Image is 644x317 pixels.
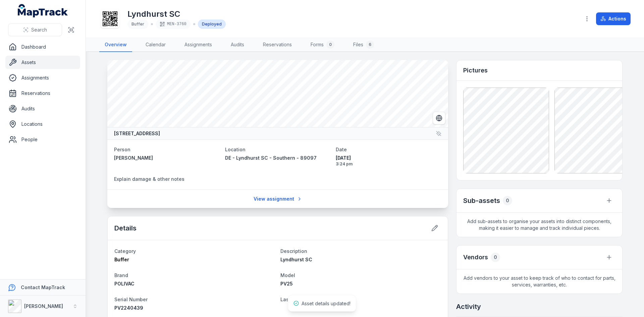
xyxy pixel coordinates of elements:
h3: Vendors [463,253,488,262]
a: Dashboard [5,40,80,54]
span: DE - Lyndhurst SC - Southern - 89097 [225,155,317,161]
button: Switch to Satellite View [433,112,445,124]
span: Buffer [114,257,129,262]
h2: Details [114,223,137,233]
a: Audits [225,38,250,52]
strong: [STREET_ADDRESS] [114,130,160,137]
a: Forms0 [305,38,340,52]
button: Search [8,23,62,36]
span: Add vendors to your asset to keep track of who to contact for parts, services, warranties, etc. [457,269,622,294]
a: Audits [5,102,80,115]
span: Search [31,27,47,33]
a: Reservations [5,87,80,100]
span: Last Test & Tag Date [280,297,330,302]
a: MapTrack [18,4,68,17]
canvas: Map [107,60,448,127]
button: Actions [596,12,631,25]
a: Assets [5,56,80,69]
span: Buffer [131,21,144,27]
span: PV25 [280,281,293,286]
a: Files6 [348,38,379,52]
span: Add sub-assets to organise your assets into distinct components, making it easier to manage and t... [457,213,622,237]
span: Description [280,248,307,254]
a: Calendar [140,38,171,52]
strong: Contact MapTrack [21,284,65,290]
span: 3:24 pm [336,161,441,167]
a: Locations [5,117,80,131]
span: Location [225,147,246,152]
span: Explain damage & other notes [114,176,184,182]
a: People [5,133,80,146]
span: Serial Number [114,297,148,302]
div: MEN-3760 [156,19,191,29]
a: View assignment [249,193,307,205]
a: Assignments [179,38,217,52]
h3: Pictures [463,66,488,75]
div: 0 [326,41,334,49]
span: PV2240439 [114,305,143,311]
span: [DATE] [336,155,441,161]
span: Brand [114,272,128,278]
span: Model [280,272,295,278]
div: 6 [366,41,374,49]
span: Date [336,147,347,152]
h1: Lyndhurst SC [127,9,226,19]
div: Deployed [198,19,226,29]
a: DE - Lyndhurst SC - Southern - 89097 [225,155,331,161]
span: Person [114,147,130,152]
a: Reservations [258,38,297,52]
span: Asset details updated! [302,301,351,306]
span: Lyndhurst SC [280,257,312,262]
span: Category [114,248,136,254]
a: [PERSON_NAME] [114,155,220,161]
span: POLIVAC [114,281,135,286]
a: Assignments [5,71,80,85]
div: 0 [491,253,500,262]
time: 8/14/2025, 3:24:20 PM [336,155,441,167]
a: Overview [99,38,132,52]
div: 0 [503,196,512,205]
strong: [PERSON_NAME] [24,303,63,309]
h2: Activity [456,302,481,311]
h2: Sub-assets [463,196,500,205]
